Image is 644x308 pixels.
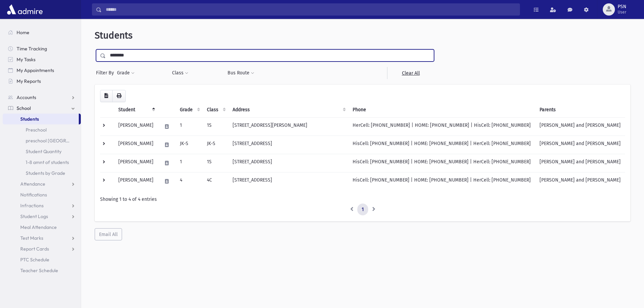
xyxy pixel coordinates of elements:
[203,102,229,118] th: Class: activate to sort column ascending
[112,90,126,102] button: Print
[203,136,229,154] td: JK-S
[3,233,81,243] a: Test Marks
[114,102,158,118] th: Student: activate to sort column descending
[229,154,348,172] td: [STREET_ADDRESS]
[349,102,535,118] th: Phone
[203,117,229,136] td: 1S
[17,56,35,63] span: My Tasks
[3,243,81,254] a: Report Cards
[20,235,43,241] span: Test Marks
[102,3,520,16] input: Search
[535,136,625,154] td: [PERSON_NAME] and [PERSON_NAME]
[3,27,81,38] a: Home
[535,154,625,172] td: [PERSON_NAME] and [PERSON_NAME]
[17,29,29,35] span: Home
[3,135,81,146] a: preschool [GEOGRAPHIC_DATA]
[357,204,368,216] a: 1
[17,78,41,84] span: My Reports
[3,265,81,276] a: Teacher Schedule
[349,172,535,190] td: HisCell: [PHONE_NUMBER] | HOME: [PHONE_NUMBER] | HerCell: [PHONE_NUMBER]
[20,257,49,263] span: PTC Schedule
[3,254,81,265] a: PTC Schedule
[20,246,49,252] span: Report Cards
[3,146,81,157] a: Student Quantity
[3,168,81,179] a: Students by Grade
[229,102,348,118] th: Address: activate to sort column ascending
[3,200,81,211] a: Infractions
[176,154,203,172] td: 1
[3,222,81,233] a: Meal Attendance
[229,117,348,136] td: [STREET_ADDRESS][PERSON_NAME]
[535,172,625,190] td: [PERSON_NAME] and [PERSON_NAME]
[20,116,39,122] span: Students
[3,114,79,124] a: Students
[17,67,54,73] span: My Appointments
[387,67,434,79] a: Clear All
[114,172,158,190] td: [PERSON_NAME]
[3,65,81,76] a: My Appointments
[100,90,113,102] button: CSV
[100,196,625,203] div: Showing 1 to 4 of 4 entries
[176,102,203,118] th: Grade: activate to sort column ascending
[3,124,81,135] a: Preschool
[3,43,81,54] a: Time Tracking
[5,3,44,16] img: AdmirePro
[176,136,203,154] td: JK-S
[176,117,203,136] td: 1
[3,103,81,114] a: School
[349,154,535,172] td: HisCell: [PHONE_NUMBER] | HOME: [PHONE_NUMBER] | HerCell: [PHONE_NUMBER]
[20,224,57,230] span: Meal Attendance
[535,102,625,118] th: Parents
[114,117,158,136] td: [PERSON_NAME]
[229,172,348,190] td: [STREET_ADDRESS]
[349,117,535,136] td: HerCell: [PHONE_NUMBER] | HOME: [PHONE_NUMBER] | HisCell: [PHONE_NUMBER]
[20,213,48,219] span: Student Logs
[3,92,81,103] a: Accounts
[114,154,158,172] td: [PERSON_NAME]
[95,228,122,240] button: Email All
[203,154,229,172] td: 1S
[3,189,81,200] a: Notifications
[349,136,535,154] td: HisCell: [PHONE_NUMBER] | HOME: [PHONE_NUMBER] | HerCell: [PHONE_NUMBER]
[95,30,133,41] span: Students
[96,69,117,76] span: Filter By
[535,117,625,136] td: [PERSON_NAME] and [PERSON_NAME]
[114,136,158,154] td: [PERSON_NAME]
[176,172,203,190] td: 4
[20,181,45,187] span: Attendance
[227,67,255,79] button: Bus Route
[17,46,47,52] span: Time Tracking
[618,4,626,9] span: PSN
[3,157,81,168] a: 1-8 amnt of students
[20,203,44,209] span: Infractions
[117,67,135,79] button: Grade
[172,67,189,79] button: Class
[3,76,81,87] a: My Reports
[3,211,81,222] a: Student Logs
[618,9,626,15] span: User
[203,172,229,190] td: 4C
[20,192,47,198] span: Notifications
[229,136,348,154] td: [STREET_ADDRESS]
[17,94,36,100] span: Accounts
[17,105,31,111] span: School
[3,54,81,65] a: My Tasks
[20,267,58,274] span: Teacher Schedule
[3,179,81,189] a: Attendance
